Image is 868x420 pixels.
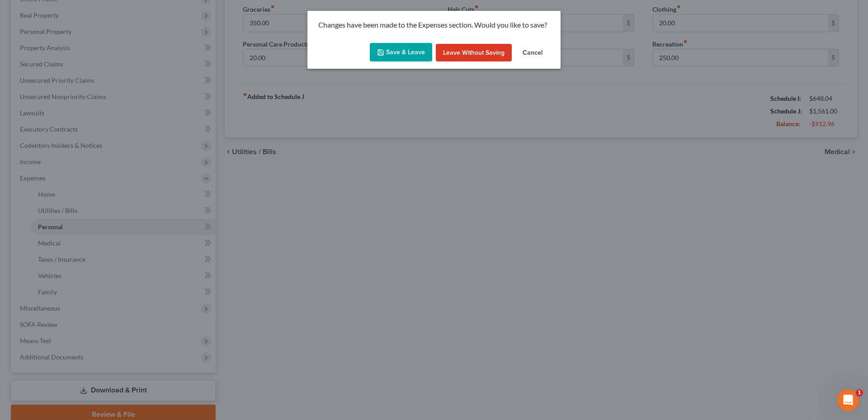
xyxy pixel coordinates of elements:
span: 1 [856,389,863,396]
button: Leave without Saving [436,44,512,62]
p: Changes have been made to the Expenses section. Would you like to save? [318,20,550,30]
iframe: Intercom live chat [837,389,859,411]
button: Cancel [515,44,550,62]
button: Save & Leave [370,43,432,62]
